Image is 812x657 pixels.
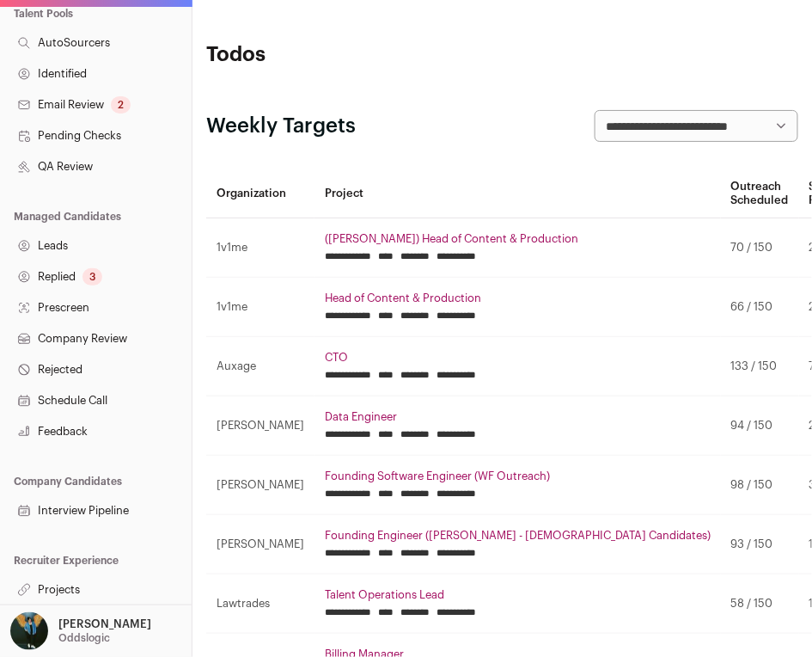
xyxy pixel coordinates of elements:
[58,617,151,631] p: [PERSON_NAME]
[82,268,102,286] div: 3
[325,232,711,246] a: ([PERSON_NAME]) Head of Content & Production
[206,337,314,396] td: Auxage
[325,292,711,305] a: Head of Content & Production
[721,456,799,515] td: 98 / 150
[721,515,799,574] td: 93 / 150
[206,396,314,456] td: [PERSON_NAME]
[206,41,404,69] h1: Todos
[206,218,314,278] td: 1v1me
[325,588,711,602] a: Talent Operations Lead
[206,515,314,574] td: [PERSON_NAME]
[325,410,711,424] a: Data Engineer
[7,612,155,650] button: Open dropdown
[325,470,711,483] a: Founding Software Engineer (WF Outreach)
[721,218,799,278] td: 70 / 150
[10,612,48,650] img: 12031951-medium_jpg
[314,169,721,218] th: Project
[206,113,356,140] h2: Weekly Targets
[325,529,711,543] a: Founding Engineer ([PERSON_NAME] - [DEMOGRAPHIC_DATA] Candidates)
[721,574,799,634] td: 58 / 150
[721,169,799,218] th: Outreach Scheduled
[721,278,799,337] td: 66 / 150
[111,96,131,114] div: 2
[325,351,711,365] a: CTO
[206,169,314,218] th: Organization
[206,278,314,337] td: 1v1me
[721,396,799,456] td: 94 / 150
[206,456,314,515] td: [PERSON_NAME]
[58,631,110,645] p: Oddslogic
[721,337,799,396] td: 133 / 150
[206,574,314,634] td: Lawtrades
